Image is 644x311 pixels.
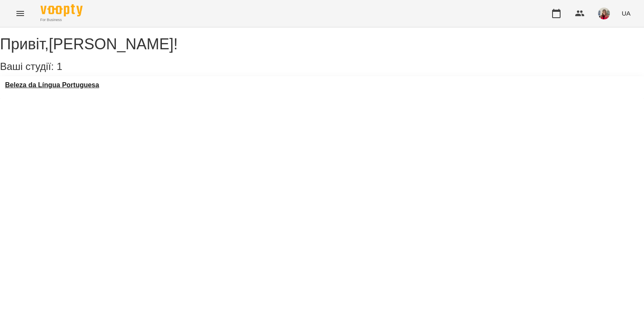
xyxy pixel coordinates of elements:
[5,81,99,89] a: Beleza da Língua Portuguesa
[618,5,634,21] button: UA
[40,17,83,23] span: For Business
[622,9,631,18] span: UA
[598,8,610,19] img: eb3c061b4bf570e42ddae9077fa72d47.jpg
[56,61,62,72] span: 1
[40,4,83,16] img: Voopty Logo
[10,3,30,24] button: Menu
